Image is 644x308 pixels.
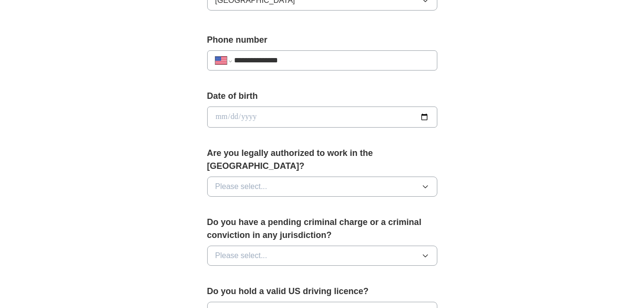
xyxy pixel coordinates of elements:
span: Please select... [215,250,268,261]
label: Are you legally authorized to work in the [GEOGRAPHIC_DATA]? [207,147,437,173]
span: Please select... [215,181,268,192]
label: Do you hold a valid US driving licence? [207,285,437,298]
button: Please select... [207,177,437,197]
label: Date of birth [207,90,437,103]
button: Please select... [207,246,437,266]
label: Do you have a pending criminal charge or a criminal conviction in any jurisdiction? [207,216,437,242]
label: Phone number [207,34,437,47]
